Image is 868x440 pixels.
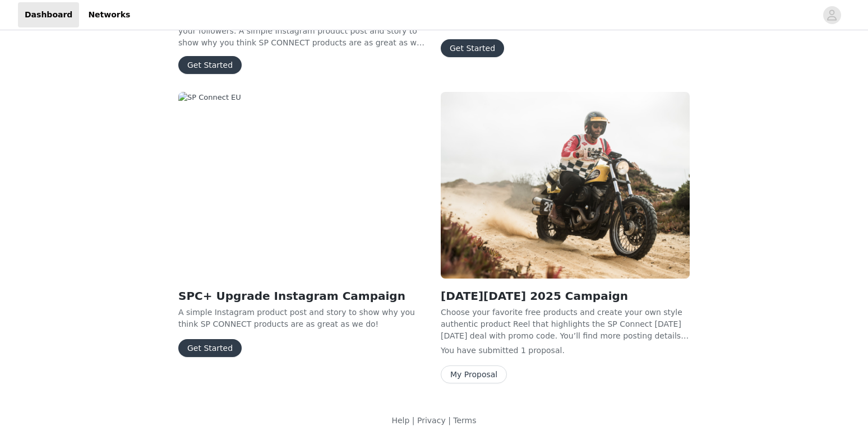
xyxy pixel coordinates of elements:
p: This is a post-campaign for you to introduce SP CONNECT to your followers. A simple Instagram pro... [178,13,427,47]
button: Get Started [178,339,242,357]
h2: [DATE][DATE] 2025 Campaign [441,288,690,304]
a: Dashboard [18,2,79,27]
a: Privacy [417,416,446,425]
img: SP Connect EU [441,92,690,279]
a: Networks [81,2,137,27]
p: Choose your favorite free products and create your own style authentic product Reel that highligh... [441,307,690,340]
span: | [448,416,451,425]
button: Get Started [441,39,504,57]
h2: SPC+ Upgrade Instagram Campaign [178,288,427,304]
button: Get Started [178,56,242,74]
button: My Proposal [441,365,507,383]
a: Help [391,416,409,425]
a: Terms [453,416,476,425]
p: A simple Instagram product post and story to show why you think SP CONNECT products are as great ... [178,307,427,330]
span: | [412,416,415,425]
div: avatar [827,6,837,24]
p: You have submitted 1 proposal . [441,345,690,356]
img: SP Connect EU [178,92,427,279]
